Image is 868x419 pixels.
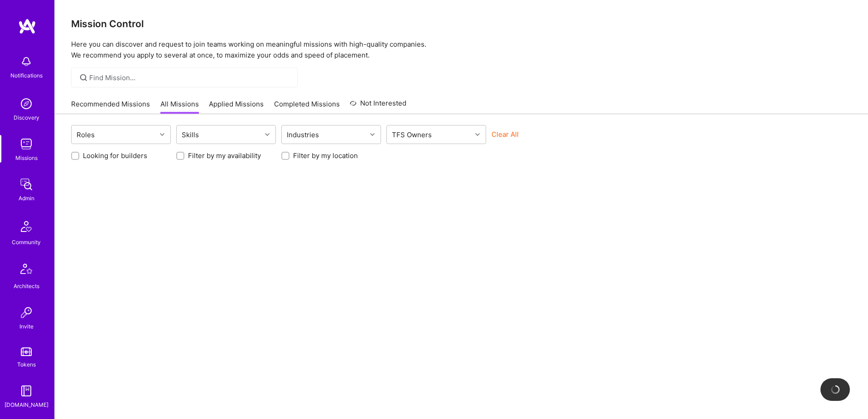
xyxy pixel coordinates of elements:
label: Filter by my availability [188,151,261,160]
p: Here you can discover and request to join teams working on meaningful missions with high-quality ... [71,39,852,61]
img: loading [831,385,840,394]
input: Find Mission... [89,73,291,82]
img: bell [17,53,35,71]
button: Clear All [492,130,519,139]
div: Skills [179,128,201,141]
div: Architects [14,281,39,291]
div: TFS Owners [390,128,434,141]
a: Recommended Missions [71,99,150,114]
label: Looking for builders [83,151,147,160]
div: Admin [19,193,34,203]
a: Not Interested [350,98,406,114]
img: Invite [17,303,35,322]
img: admin teamwork [17,175,35,193]
div: Community [12,237,41,247]
img: Architects [15,260,37,281]
i: icon Chevron [265,132,270,137]
a: All Missions [160,99,199,114]
i: icon SearchGrey [78,72,89,83]
div: [DOMAIN_NAME] [5,400,48,409]
a: Applied Missions [209,99,264,114]
div: Roles [74,128,97,141]
img: guide book [17,382,35,400]
i: icon Chevron [370,132,375,137]
div: Tokens [17,360,36,369]
img: logo [18,18,36,34]
div: Discovery [14,113,39,122]
label: Filter by my location [293,151,358,160]
a: Completed Missions [274,99,340,114]
img: teamwork [17,135,35,153]
img: tokens [21,347,32,356]
div: Industries [285,128,321,141]
img: Community [15,216,37,237]
i: icon Chevron [160,132,164,137]
div: Notifications [10,71,43,80]
div: Invite [19,322,34,331]
i: icon Chevron [475,132,480,137]
img: discovery [17,95,35,113]
h3: Mission Control [71,18,852,29]
div: Missions [15,153,38,163]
